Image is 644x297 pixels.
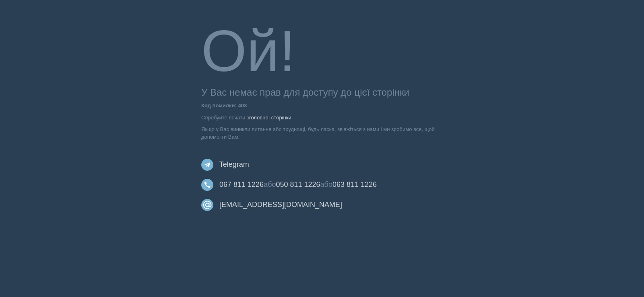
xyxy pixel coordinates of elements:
[201,125,443,141] p: Якщо у Вас виникли питання або труднощі, будь ласка, зв'яжіться з нами і ми зробимо все, щоб допо...
[219,160,249,168] a: Telegram
[201,176,443,193] h4: або або
[201,199,213,211] img: email.svg
[201,87,443,98] h3: У Вас немає прав для доступу до цієї сторінки
[219,201,342,209] a: [EMAIL_ADDRESS][DOMAIN_NAME]
[201,179,213,191] img: phone-1055012.svg
[201,102,247,109] b: Код помилки: 403
[201,114,443,121] p: Спробуйте почати з
[201,19,443,84] h1: Ой!
[219,180,264,188] a: 067 811 1226
[201,159,213,171] img: telegram.svg
[276,180,320,188] a: 050 811 1226
[332,180,377,188] a: 063 811 1226
[249,115,291,121] a: головної сторінки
